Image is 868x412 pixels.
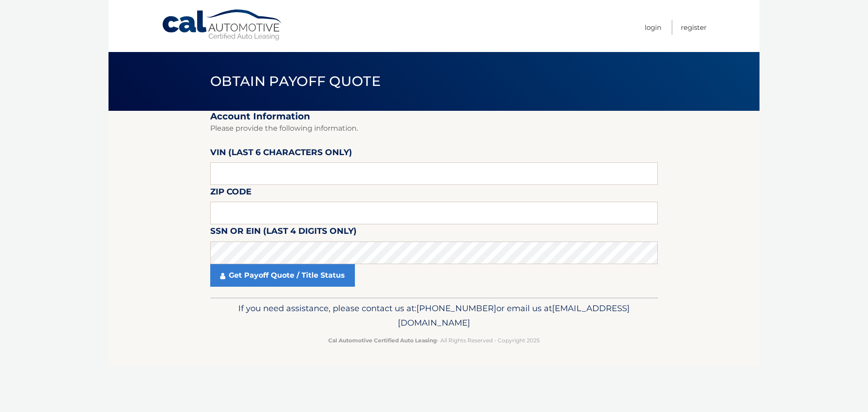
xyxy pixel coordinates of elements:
a: Cal Automotive [161,9,283,41]
label: SSN or EIN (last 4 digits only) [210,224,357,241]
span: Obtain Payoff Quote [210,73,381,90]
a: Login [645,20,661,35]
h2: Account Information [210,111,658,122]
a: Register [681,20,707,35]
p: - All Rights Reserved - Copyright 2025 [216,336,652,345]
span: [PHONE_NUMBER] [416,303,496,313]
a: Get Payoff Quote / Title Status [210,264,355,287]
label: VIN (last 6 characters only) [210,146,352,162]
p: If you need assistance, please contact us at: or email us at [216,301,652,330]
p: Please provide the following information. [210,122,658,135]
label: Zip Code [210,185,251,202]
strong: Cal Automotive Certified Auto Leasing [328,337,437,344]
